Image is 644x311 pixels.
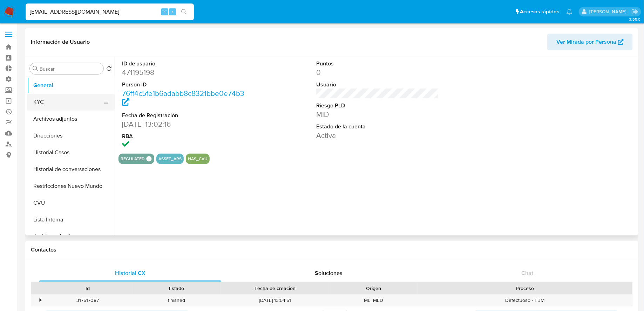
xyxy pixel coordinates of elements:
[334,285,413,292] div: Origen
[43,295,132,306] div: 317517087
[115,269,145,277] span: Historial CX
[33,66,38,71] button: Buscar
[315,269,343,277] span: Soluciones
[171,8,174,15] span: s
[316,130,439,140] dd: Activa
[556,34,616,50] span: Ver Mirada por Persona
[121,157,145,160] button: regulated
[316,68,439,77] dd: 0
[418,295,632,306] div: Defectuoso - FBM
[27,228,115,245] button: Anticipos de dinero
[48,285,127,292] div: Id
[423,285,628,292] div: Proceso
[162,8,167,15] span: ⌥
[27,144,115,161] button: Historial Casos
[122,112,245,119] dt: Fecha de Registración
[589,8,629,15] p: fabricio.bottalo@mercadolibre.com
[520,8,560,15] span: Accesos rápidos
[188,157,208,160] button: has_cvu
[221,295,329,306] div: [DATE] 13:54:51
[122,119,245,129] dd: [DATE] 13:02:16
[27,211,115,228] button: Lista Interna
[226,285,324,292] div: Fecha de creación
[122,68,245,77] dd: 471195198
[122,88,244,108] a: 76ff4c5fe1b6adabb8c8321bbe0e74b3
[27,77,115,94] button: General
[137,285,216,292] div: Estado
[329,295,418,306] div: ML_MED
[31,38,90,45] h1: Información de Usuario
[631,8,639,15] a: Salir
[27,111,115,127] button: Archivos adjuntos
[567,9,572,15] a: Notificaciones
[27,94,109,111] button: KYC
[40,297,41,304] div: •
[316,60,439,68] dt: Puntos
[27,127,115,144] button: Direcciones
[316,109,439,119] dd: MID
[316,123,439,130] dt: Estado de la cuenta
[158,157,182,160] button: asset_ars
[40,66,101,72] input: Buscar
[522,269,534,277] span: Chat
[316,81,439,89] dt: Usuario
[132,295,221,306] div: finished
[27,161,115,178] button: Historial de conversaciones
[122,81,245,89] dt: Person ID
[547,34,633,50] button: Ver Mirada por Persona
[27,195,115,211] button: CVU
[27,178,115,195] button: Restricciones Nuevo Mundo
[316,102,439,109] dt: Riesgo PLD
[106,66,112,73] button: Volver al orden por defecto
[177,7,191,17] button: search-icon
[31,246,633,253] h1: Contactos
[26,7,194,16] input: Buscar usuario o caso...
[122,60,245,68] dt: ID de usuario
[122,133,245,140] dt: RBA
